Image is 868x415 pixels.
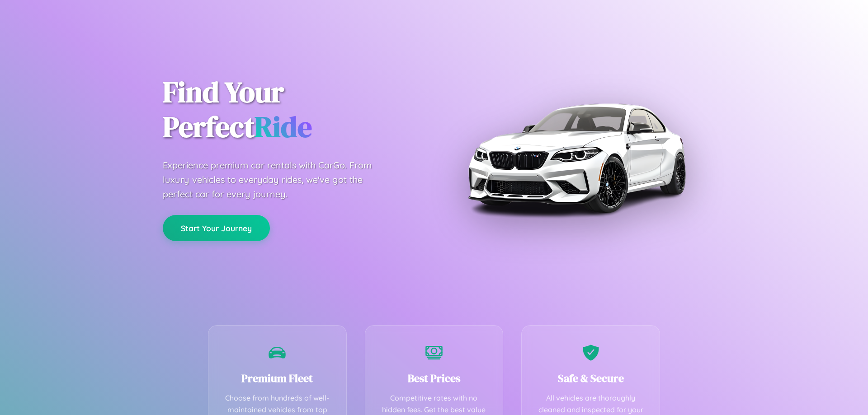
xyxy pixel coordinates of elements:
[163,215,270,241] button: Start Your Journey
[163,158,389,201] p: Experience premium car rentals with CarGo. From luxury vehicles to everyday rides, we've got the ...
[255,107,312,146] span: Ride
[535,371,646,386] h3: Safe & Secure
[222,371,333,386] h3: Premium Fleet
[379,371,490,386] h3: Best Prices
[163,75,420,145] h1: Find Your Perfect
[463,45,689,271] img: Premium BMW car rental vehicle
